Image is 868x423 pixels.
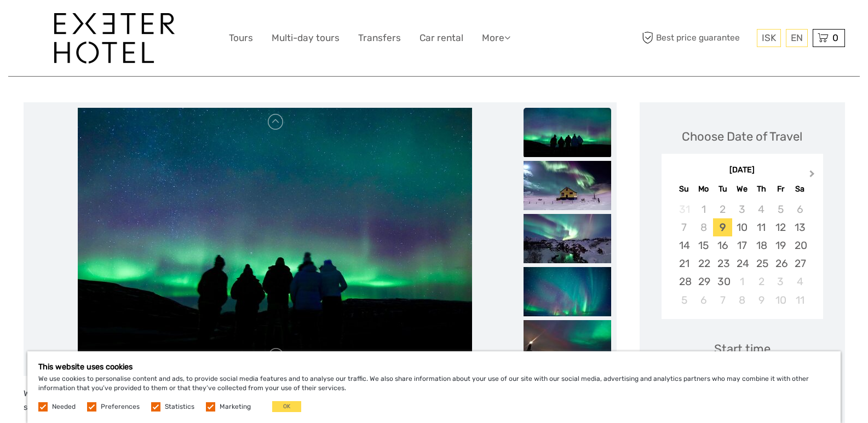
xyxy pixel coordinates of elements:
[524,161,611,210] img: c98f3496009e44809d000fa2aee3e51b_slider_thumbnail.jpeg
[52,402,76,412] label: Needed
[713,182,732,196] div: Tu
[752,291,771,309] div: Choose Thursday, October 9th, 2025
[771,236,790,254] div: Choose Friday, September 19th, 2025
[38,362,830,372] h5: This website uses cookies
[54,13,175,63] img: 1336-96d47ae6-54fc-4907-bf00-0fbf285a6419_logo_big.jpg
[752,254,771,273] div: Choose Thursday, September 25th, 2025
[713,200,732,218] div: Not available Tuesday, September 2nd, 2025
[694,200,713,218] div: Not available Monday, September 1st, 2025
[790,200,809,218] div: Not available Saturday, September 6th, 2025
[27,351,841,423] div: We use cookies to personalise content and ads, to provide social media features and to analyse ou...
[771,291,790,309] div: Choose Friday, October 10th, 2025
[732,291,751,309] div: Choose Wednesday, October 8th, 2025
[675,291,694,309] div: Choose Sunday, October 5th, 2025
[220,402,251,412] label: Marketing
[675,254,694,273] div: Choose Sunday, September 21st, 2025
[694,254,713,273] div: Choose Monday, September 22nd, 2025
[752,236,771,254] div: Choose Thursday, September 18th, 2025
[790,273,809,291] div: Choose Saturday, October 4th, 2025
[714,340,771,357] div: Start time
[790,182,809,196] div: Sa
[358,30,401,46] a: Transfers
[662,165,823,176] div: [DATE]
[732,254,751,273] div: Choose Wednesday, September 24th, 2025
[675,218,694,236] div: Not available Sunday, September 7th, 2025
[831,32,840,43] span: 0
[675,182,694,196] div: Su
[762,32,776,43] span: ISK
[786,29,808,47] div: EN
[713,254,732,273] div: Choose Tuesday, September 23rd, 2025
[790,254,809,273] div: Choose Saturday, September 27th, 2025
[713,218,732,236] div: Choose Tuesday, September 9th, 2025
[732,200,751,218] div: Not available Wednesday, September 3rd, 2025
[713,291,732,309] div: Choose Tuesday, October 7th, 2025
[790,236,809,254] div: Choose Saturday, September 20th, 2025
[694,182,713,196] div: Mo
[665,200,819,309] div: month 2025-09
[752,273,771,291] div: Choose Thursday, October 2nd, 2025
[771,218,790,236] div: Choose Friday, September 12th, 2025
[804,167,822,185] button: Next Month
[752,218,771,236] div: Choose Thursday, September 11th, 2025
[640,29,754,47] span: Best price guarantee
[272,30,340,46] a: Multi-day tours
[272,401,301,412] button: OK
[524,108,611,157] img: e8695a2a1b034f3abde31fbeb22657e9_slider_thumbnail.jpg
[482,30,510,46] a: More
[524,320,611,369] img: 620f1439602b4a4588db59d06174df7a_slider_thumbnail.jpg
[694,291,713,309] div: Choose Monday, October 6th, 2025
[790,218,809,236] div: Choose Saturday, September 13th, 2025
[752,200,771,218] div: Not available Thursday, September 4th, 2025
[694,236,713,254] div: Choose Monday, September 15th, 2025
[24,387,617,415] p: Words alone cannot capture the breathtaking beauty of the Aurora Borealis, also known as the Nort...
[732,236,751,254] div: Choose Wednesday, September 17th, 2025
[419,30,463,46] a: Car rental
[771,254,790,273] div: Choose Friday, September 26th, 2025
[682,128,802,145] div: Choose Date of Travel
[78,108,472,370] img: e8695a2a1b034f3abde31fbeb22657e9_main_slider.jpg
[524,214,611,263] img: 8c3ac6806fd64b33a2ca3b64f1dd7e56_slider_thumbnail.jpg
[732,182,751,196] div: We
[752,182,771,196] div: Th
[675,236,694,254] div: Choose Sunday, September 14th, 2025
[713,273,732,291] div: Choose Tuesday, September 30th, 2025
[713,236,732,254] div: Choose Tuesday, September 16th, 2025
[101,402,140,412] label: Preferences
[771,273,790,291] div: Choose Friday, October 3rd, 2025
[732,273,751,291] div: Choose Wednesday, October 1st, 2025
[524,267,611,316] img: 7b10c2ed7d464e8ba987b42cc1113a35_slider_thumbnail.jpg
[675,200,694,218] div: Not available Sunday, August 31st, 2025
[694,218,713,236] div: Not available Monday, September 8th, 2025
[771,200,790,218] div: Not available Friday, September 5th, 2025
[790,291,809,309] div: Choose Saturday, October 11th, 2025
[165,402,194,412] label: Statistics
[229,30,253,46] a: Tours
[694,273,713,291] div: Choose Monday, September 29th, 2025
[732,218,751,236] div: Choose Wednesday, September 10th, 2025
[675,273,694,291] div: Choose Sunday, September 28th, 2025
[771,182,790,196] div: Fr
